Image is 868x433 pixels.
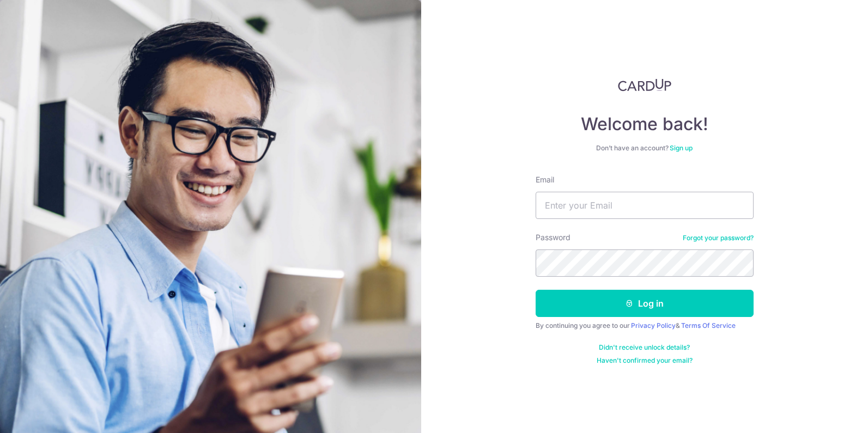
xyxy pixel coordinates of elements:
a: Haven't confirmed your email? [597,356,693,365]
a: Privacy Policy [631,321,676,330]
h4: Welcome back! [536,113,754,135]
div: By continuing you agree to our & [536,321,754,330]
input: Enter your Email [536,192,754,219]
a: Didn't receive unlock details? [599,343,690,352]
a: Sign up [670,144,693,152]
button: Log in [536,290,754,317]
img: CardUp Logo [618,78,671,92]
label: Password [536,232,570,243]
label: Email [536,174,554,185]
div: Don’t have an account? [536,144,754,153]
a: Terms Of Service [681,321,736,330]
a: Forgot your password? [683,234,754,242]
